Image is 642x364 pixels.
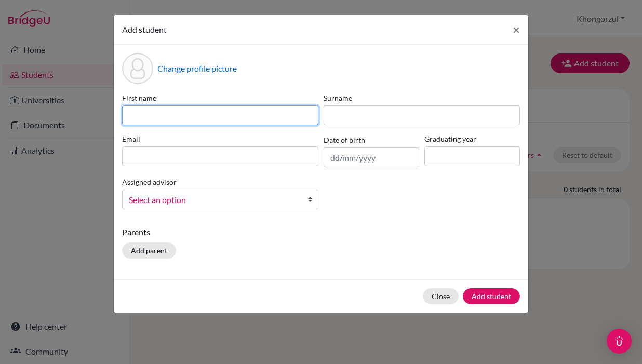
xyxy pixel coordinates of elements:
button: Add parent [122,242,176,259]
label: Email [122,133,318,144]
span: Select an option [129,193,298,207]
label: Surname [324,92,520,103]
div: Profile picture [122,53,153,84]
label: Assigned advisor [122,177,177,187]
button: Close [423,288,459,304]
input: dd/mm/yyyy [324,147,419,167]
div: Open Intercom Messenger [607,329,632,354]
label: Date of birth [324,134,365,145]
span: Add student [122,24,167,34]
button: Close [504,15,528,44]
label: First name [122,92,318,103]
button: Add student [463,288,520,304]
span: × [513,22,520,37]
label: Graduating year [424,133,520,144]
p: Parents [122,226,520,238]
